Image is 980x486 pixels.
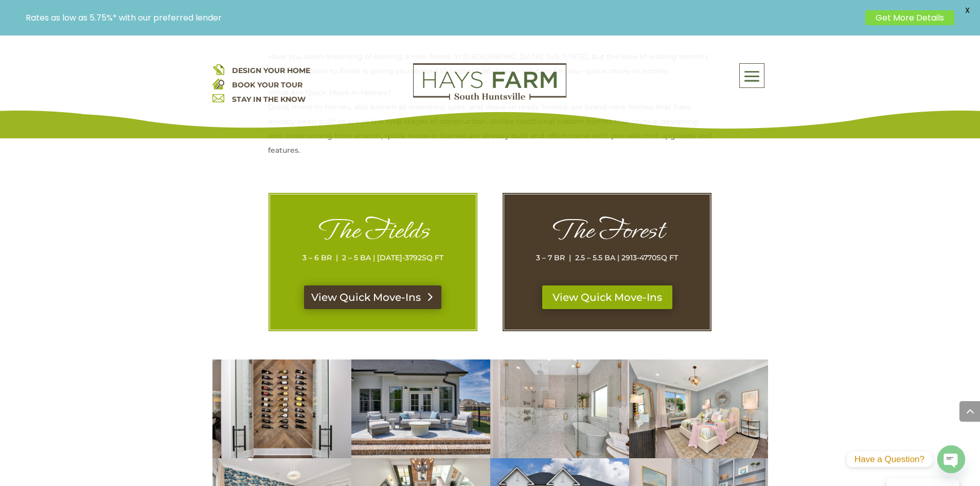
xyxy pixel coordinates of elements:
img: 2106-Forest-Gate-27-400x284.jpg [212,359,351,458]
a: BOOK YOUR TOUR [232,80,302,89]
a: DESIGN YOUR HOME [232,66,310,75]
a: View Quick Move-Ins [542,285,672,309]
img: 2106-Forest-Gate-82-400x284.jpg [629,359,768,458]
h1: The Fields [291,215,455,250]
img: 2106-Forest-Gate-8-400x284.jpg [351,359,490,458]
p: Rates as low as 5.75%* with our preferred lender [26,13,860,23]
span: SQ FT [656,253,678,262]
img: 2106-Forest-Gate-61-400x284.jpg [490,359,629,458]
a: hays farm homes huntsville development [413,93,566,102]
span: SQ FT [422,253,443,262]
a: Get More Details [865,10,954,25]
span: 3 – 6 BR | 2 – 5 BA | [DATE]-3792 [302,253,422,262]
img: design your home [212,63,224,75]
img: Logo [413,63,566,100]
img: book your home tour [212,78,224,89]
h1: The Forest [525,215,689,250]
a: STAY IN THE KNOW [232,95,306,104]
p: 3 – 7 BR | 2.5 – 5.5 BA | 2913-4770 [525,250,689,265]
span: X [959,3,975,18]
a: View Quick Move-Ins [304,285,441,309]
